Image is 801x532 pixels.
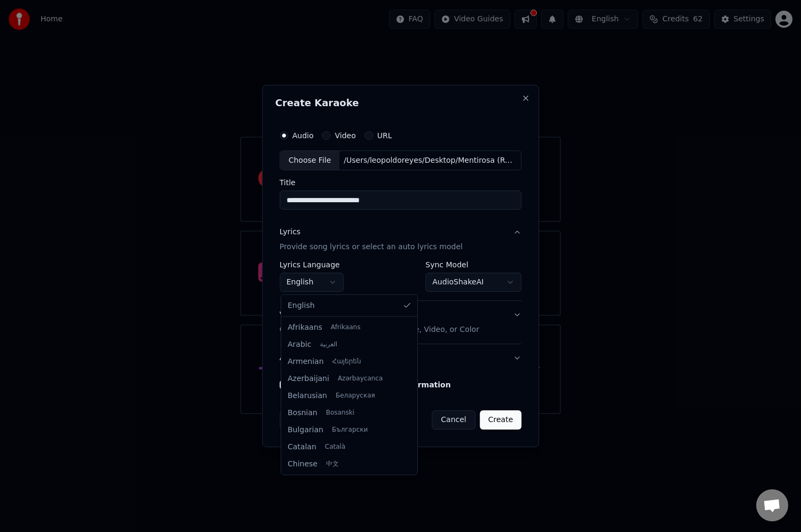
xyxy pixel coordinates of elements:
[288,407,318,418] span: Bosnian
[332,357,361,366] span: Հայերեն
[320,340,337,348] span: العربية
[288,356,324,367] span: Armenian
[288,373,329,384] span: Azerbaijani
[288,390,327,401] span: Belarusian
[288,339,311,350] span: Arabic
[288,441,316,452] span: Catalan
[288,458,318,469] span: Chinese
[326,408,354,417] span: Bosanski
[331,323,361,331] span: Afrikaans
[288,424,323,435] span: Bulgarian
[326,459,339,468] span: 中文
[332,425,368,434] span: Български
[288,300,315,311] span: English
[325,442,345,451] span: Català
[338,374,383,383] span: Azərbaycanca
[288,322,322,332] span: Afrikaans
[336,391,375,400] span: Беларуская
